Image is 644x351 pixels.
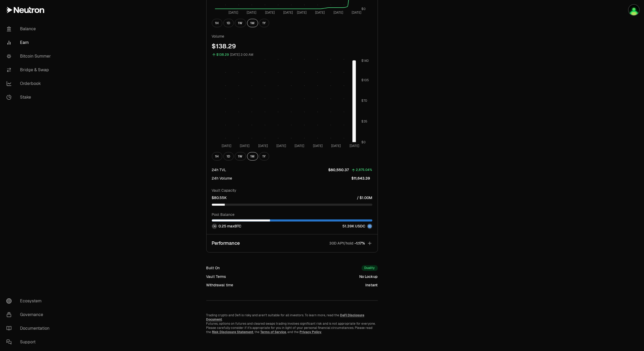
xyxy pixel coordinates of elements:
tspan: [DATE] [331,144,341,148]
div: 24h TVL [212,167,226,173]
a: Terms of Service [261,330,286,334]
tspan: [DATE] [333,11,343,15]
tspan: [DATE] [313,144,322,148]
button: 1D [223,19,234,27]
p: Trading crypto and Defi is risky and aren't suitable for all investors. To learn more, read the . [206,313,378,322]
div: No Lockup [360,274,378,279]
a: Stake [2,90,57,104]
button: 1D [223,152,234,161]
p: 30D APY/hold [330,241,354,246]
button: 1M [247,19,258,27]
div: 0.25 maxBTC [212,224,242,229]
span: -1.17% [355,241,365,246]
a: Orderbook [2,77,57,90]
div: [DATE] 2:00 AM [230,52,254,58]
a: DeFi Disclosure Document [206,313,365,322]
tspan: [DATE] [294,144,304,148]
button: 1M [247,152,258,161]
button: 1W [235,152,246,161]
button: 1H [212,19,222,27]
p: Volume [212,34,372,39]
tspan: $35 [361,120,367,124]
a: Earn [2,36,57,49]
tspan: [DATE] [315,11,325,15]
a: Risk Disclosure Statement [212,330,253,334]
p: $80.55K [212,195,227,201]
tspan: [DATE] [276,144,286,148]
tspan: [DATE] [240,144,249,148]
button: 1Y [259,19,269,27]
p: $11,643.39 [352,176,370,181]
img: Oldbloom [629,5,639,15]
p: $80,550.37 [328,167,349,173]
a: Governance [2,308,57,322]
tspan: $0 [361,7,366,11]
a: Documentation [2,322,57,335]
div: 51.39K USDC [343,224,372,229]
tspan: [DATE] [349,144,359,148]
button: 1Y [259,152,269,161]
button: 1H [212,152,222,161]
div: $138.29 [217,52,229,58]
tspan: [DATE] [265,11,274,15]
tspan: [DATE] [221,144,231,148]
img: maxBTC Logo [212,224,217,228]
img: USDC Logo [368,224,372,228]
a: Bitcoin Summer [2,49,57,63]
tspan: $105 [361,78,369,82]
div: Instant [366,283,378,288]
div: $138.29 [212,42,372,50]
tspan: [DATE] [352,11,361,15]
p: Vault Capacity [212,188,372,193]
div: 2,875.04% [356,167,372,173]
div: 24h Volume [212,176,232,181]
p: Pool Balance [212,212,372,217]
a: Privacy Policy [300,330,322,334]
button: 1W [235,19,246,27]
div: Duality [362,265,378,271]
a: Support [2,335,57,349]
tspan: [DATE] [297,11,307,15]
tspan: $70 [361,99,367,103]
div: Withdrawal time [206,283,233,288]
a: Bridge & Swap [2,63,57,77]
div: Vault Terms [206,274,226,279]
tspan: [DATE] [228,11,238,15]
button: Performance30D APY/hold-1.17% [207,235,378,252]
a: Ecosystem [2,294,57,308]
tspan: $0 [361,140,366,144]
div: Built On [206,266,220,271]
p: Performance [212,240,240,247]
p: Futures, options on futures and cleared swaps trading involves significant risk and is not approp... [206,322,378,334]
tspan: [DATE] [247,11,256,15]
tspan: [DATE] [258,144,268,148]
tspan: $140 [361,59,369,63]
p: / $1.00M [357,195,372,201]
tspan: [DATE] [283,11,293,15]
a: Balance [2,22,57,36]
